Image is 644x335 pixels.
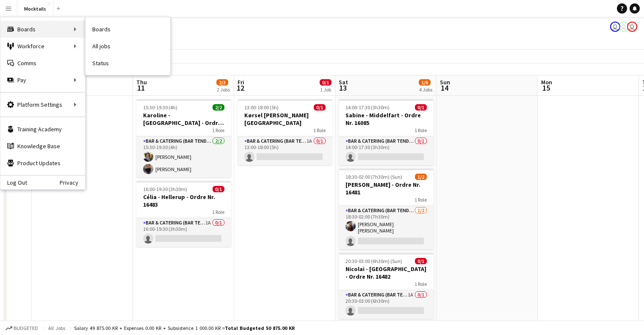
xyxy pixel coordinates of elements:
[136,99,231,177] app-job-card: 15:30-19:30 (4h)2/2Karoline - [GEOGRAPHIC_DATA] - Ordre Nr. 165201 RoleBar & Catering (Bar Tender...
[0,72,85,89] div: Pay
[339,99,434,165] app-job-card: 14:00-17:30 (3h30m)0/1Sabine - Middelfart - Ordre Nr. 160851 RoleBar & Catering (Bar Tender)0/114...
[320,86,331,93] div: 1 Job
[244,104,279,111] span: 13:00-18:00 (5h)
[47,325,67,331] span: All jobs
[136,193,231,208] h3: Célia - Hellerup - Ordre Nr. 16483
[415,174,427,180] span: 1/2
[216,79,228,86] span: 2/3
[136,111,231,127] h3: Karoline - [GEOGRAPHIC_DATA] - Ordre Nr. 16520
[238,99,332,165] app-job-card: 13:00-18:00 (5h)0/1Kørsel [PERSON_NAME] [GEOGRAPHIC_DATA]1 RoleBar & Catering (Bar Tender)1A0/113...
[0,38,85,55] div: Workforce
[238,136,332,165] app-card-role: Bar & Catering (Bar Tender)1A0/113:00-18:00 (5h)
[345,258,402,264] span: 20:30-03:00 (6h30m) (Sun)
[541,78,552,86] span: Mon
[14,325,38,331] span: Budgeted
[339,136,434,165] app-card-role: Bar & Catering (Bar Tender)0/114:00-17:30 (3h30m)
[4,324,39,333] button: Budgeted
[238,111,332,127] h3: Kørsel [PERSON_NAME] [GEOGRAPHIC_DATA]
[440,78,450,86] span: Sun
[345,104,390,111] span: 14:00-17:30 (3h30m)
[345,174,402,180] span: 18:30-02:00 (7h30m) (Sun)
[213,104,224,111] span: 2/2
[339,265,434,280] h3: Nicolai - [GEOGRAPHIC_DATA] - Ordre Nr. 16482
[627,22,637,32] app-user-avatar: Hektor Pantas
[217,86,230,93] div: 2 Jobs
[540,83,552,93] span: 15
[0,179,27,186] a: Log Out
[17,0,53,17] button: Mocktails
[212,209,224,215] span: 1 Role
[225,325,295,331] span: Total Budgeted 50 875.00 KR
[135,83,147,93] span: 11
[0,96,85,113] div: Platform Settings
[86,55,170,72] a: Status
[339,78,348,86] span: Sat
[337,83,348,93] span: 13
[320,79,332,86] span: 0/1
[0,121,85,138] a: Training Academy
[0,21,85,38] div: Boards
[339,253,434,319] app-job-card: 20:30-03:00 (6h30m) (Sun)0/1Nicolai - [GEOGRAPHIC_DATA] - Ordre Nr. 164821 RoleBar & Catering (Ba...
[419,86,432,93] div: 4 Jobs
[314,104,326,111] span: 0/1
[415,127,427,133] span: 1 Role
[213,186,224,192] span: 0/1
[86,21,170,38] a: Boards
[339,111,434,127] h3: Sabine - Middelfart - Ordre Nr. 16085
[143,186,187,192] span: 16:00-19:30 (3h30m)
[60,179,85,186] a: Privacy
[415,258,427,264] span: 0/1
[415,197,427,203] span: 1 Role
[419,79,431,86] span: 1/6
[74,325,295,331] div: Salary 49 875.00 KR + Expenses 0.00 KR + Subsistence 1 000.00 KR =
[415,281,427,287] span: 1 Role
[619,22,629,32] app-user-avatar: Hektor Pantas
[339,181,434,196] h3: [PERSON_NAME] - Ordre Nr. 16481
[238,78,244,86] span: Fri
[0,55,85,72] a: Comms
[0,155,85,172] a: Product Updates
[136,136,231,177] app-card-role: Bar & Catering (Bar Tender)2/215:30-19:30 (4h)[PERSON_NAME][PERSON_NAME]
[86,38,170,55] a: All jobs
[212,127,224,133] span: 1 Role
[236,83,244,93] span: 12
[610,22,620,32] app-user-avatar: Sebastian Lysholt Skjold
[136,78,147,86] span: Thu
[143,104,177,111] span: 15:30-19:30 (4h)
[439,83,450,93] span: 14
[339,290,434,319] app-card-role: Bar & Catering (Bar Tender)1A0/120:30-03:00 (6h30m)
[339,206,434,249] app-card-role: Bar & Catering (Bar Tender)1/218:30-02:00 (7h30m)[PERSON_NAME] [PERSON_NAME] [PERSON_NAME]
[136,181,231,247] app-job-card: 16:00-19:30 (3h30m)0/1Célia - Hellerup - Ordre Nr. 164831 RoleBar & Catering (Bar Tender)1A0/116:...
[0,138,85,155] a: Knowledge Base
[313,127,326,133] span: 1 Role
[136,218,231,247] app-card-role: Bar & Catering (Bar Tender)1A0/116:00-19:30 (3h30m)
[339,169,434,249] app-job-card: 18:30-02:00 (7h30m) (Sun)1/2[PERSON_NAME] - Ordre Nr. 164811 RoleBar & Catering (Bar Tender)1/218...
[415,104,427,111] span: 0/1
